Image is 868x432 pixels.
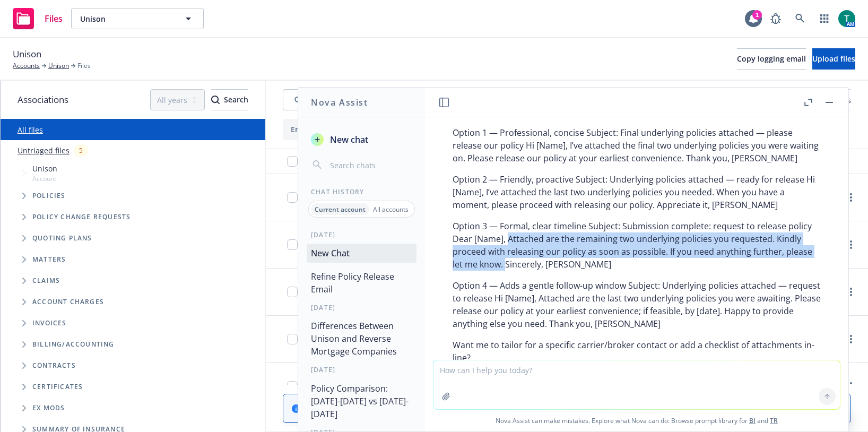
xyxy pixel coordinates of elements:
[80,13,172,24] span: Unison
[211,96,220,104] svg: Search
[287,334,298,344] input: Toggle Row Selected
[13,47,41,61] span: Unison
[307,379,416,424] button: Policy Comparison: [DATE]-[DATE] vs [DATE]-[DATE]
[770,416,778,425] a: TR
[328,133,368,146] span: New chat
[453,173,821,211] p: Option 2 — Friendly, proactive Subject: Underlying policies attached — ready for release Hi [Name...
[749,416,756,425] a: BI
[48,61,69,71] a: Unison
[32,235,92,241] span: Quoting plans
[298,303,425,312] div: [DATE]
[453,126,821,165] p: Option 1 — Professional, concise Subject: Final underlying policies attached — please release our...
[211,89,248,110] button: SearchSearch
[453,279,821,330] p: Option 4 — Adds a gentle follow-up window Subject: Underlying policies attached — request to rele...
[737,48,806,70] button: Copy logging email
[32,341,115,348] span: Billing/Accounting
[814,8,835,29] a: Switch app
[765,8,786,29] a: Report a Bug
[13,61,40,71] a: Accounts
[307,130,416,149] button: New chat
[18,93,68,107] span: Associations
[845,191,857,204] a: more
[298,187,425,196] div: Chat History
[74,144,88,157] div: 5
[845,238,857,251] a: more
[812,54,855,64] span: Upload files
[307,316,416,361] button: Differences Between Unison and Reverse Mortgage Companies
[328,158,412,172] input: Search chats
[845,380,857,393] a: more
[453,339,821,364] p: Want me to tailor for a specific carrier/broker contact or add a checklist of attachments in-line?
[283,89,439,110] input: Search by keyword...
[307,244,416,263] button: New Chat
[287,192,298,203] input: Toggle Row Selected
[845,333,857,345] a: more
[311,96,368,109] h1: Nova Assist
[32,163,57,174] span: Unison
[845,286,857,298] a: more
[1,161,265,334] div: Tree Example
[32,299,104,305] span: Account charges
[287,239,298,250] input: Toggle Row Selected
[812,48,855,70] button: Upload files
[211,90,248,110] div: Search
[18,125,43,135] a: All files
[18,145,70,156] a: Untriaged files
[32,256,66,263] span: Matters
[32,193,66,199] span: Policies
[453,220,821,271] p: Option 3 — Formal, clear timeline Subject: Submission complete: request to release policy Dear [N...
[32,362,76,369] span: Contracts
[298,365,425,374] div: [DATE]
[373,205,409,214] p: All accounts
[283,119,341,140] button: Email
[838,10,855,27] img: photo
[77,61,91,71] span: Files
[32,405,65,411] span: Ex Mods
[71,8,204,29] button: Unison
[32,384,83,390] span: Certificates
[287,287,298,297] input: Toggle Row Selected
[287,381,298,392] input: Toggle Row Selected
[32,278,60,284] span: Claims
[45,14,63,23] span: Files
[737,54,806,64] span: Copy logging email
[298,230,425,239] div: [DATE]
[307,267,416,299] button: Refine Policy Release Email
[429,410,844,431] span: Nova Assist can make mistakes. Explore what Nova can do: Browse prompt library for and
[752,10,762,20] div: 1
[32,174,57,183] span: Account
[315,205,366,214] p: Current account
[32,320,67,326] span: Invoices
[8,4,67,33] a: Files
[287,156,298,167] input: Select all
[789,8,811,29] a: Search
[32,214,131,220] span: Policy change requests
